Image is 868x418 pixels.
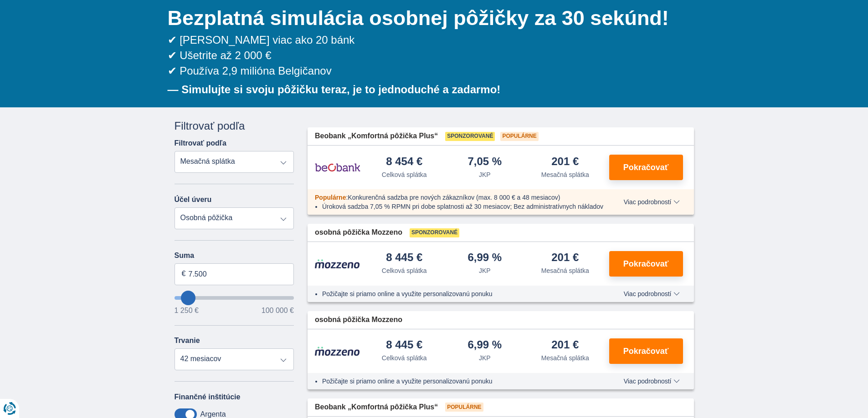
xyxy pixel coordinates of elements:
[541,354,589,362] font: Mesačná splátka
[175,337,200,344] font: Trvanie
[262,307,294,314] font: 100 000 €
[467,338,502,351] font: 6,99 %
[551,251,579,263] font: 201 €
[623,163,669,172] font: Pokračovať
[168,34,355,46] font: ✔ [PERSON_NAME] viac ako 20 bánk
[168,49,272,61] font: ✔ Ušetrite až 2 000 €
[624,378,672,385] font: Viac podrobností
[479,171,491,178] font: JKP
[168,6,669,30] font: Bezplatná simulácia osobnej pôžičky za 30 sekúnd!
[322,290,493,297] font: Požičajte si priamo online a využite personalizovanú ponuku
[617,290,687,297] button: Viac podrobností
[175,196,212,203] font: Účel úveru
[315,194,346,201] font: Populárne
[623,347,669,356] font: Pokračovať
[175,139,226,147] font: Filtrovať podľa
[617,198,687,206] button: Viac podrobností
[551,155,579,167] font: 201 €
[551,338,579,351] font: 201 €
[479,354,491,362] font: JKP
[382,171,427,178] font: Celková splátka
[315,228,402,236] font: osobná pôžička Mozzeno
[411,229,457,236] font: Sponzorované
[382,354,427,362] font: Celková splátka
[386,338,422,351] font: 8 445 €
[346,194,348,201] font: :
[175,120,245,132] font: Filtrovať podľa
[182,270,186,277] font: €
[322,378,493,385] font: Požičajte si priamo online a využite personalizovanú ponuku
[541,171,589,178] font: Mesačná splátka
[322,203,603,210] font: Úroková sadzba 7,05 % RPMN pri dobe splatnosti až 30 mesiacov; Bez administratívnych nákladov
[315,346,360,356] img: product.pl.alt Mozzeno
[168,83,501,96] font: — Simulujte si svoju pôžičku teraz, je to jednoduché a zadarmo!
[541,267,589,274] font: Mesačná splátka
[348,194,560,201] font: Konkurenčná sadzba pre nových zákazníkov (max. 8 000 € a 48 mesiacov)
[315,316,402,323] font: osobná pôžička Mozzeno
[623,259,669,268] font: Pokračovať
[447,404,481,410] font: Populárne
[502,133,536,139] font: Populárne
[609,338,683,364] button: Pokračovať
[175,393,241,401] font: Finančné inštitúcie
[382,267,427,274] font: Celková splátka
[624,198,672,206] font: Viac podrobností
[467,251,502,263] font: 6,99 %
[168,65,332,77] font: ✔ Používa 2,9 milióna Belgičanov
[617,378,687,385] button: Viac podrobností
[447,133,493,139] font: Sponzorované
[315,132,438,140] font: Beobank „Komfortná pôžička Plus“
[479,267,491,274] font: JKP
[624,290,672,297] font: Viac podrobností
[315,156,360,179] img: product.pl.alt Beobank
[315,403,438,411] font: Beobank „Komfortná pôžička Plus“
[175,296,294,300] input: chcem si požičať
[200,410,226,418] font: Argenta
[386,251,422,263] font: 8 445 €
[315,259,360,269] img: product.pl.alt Mozzeno
[386,155,422,167] font: 8 454 €
[467,155,502,167] font: 7,05 %
[175,307,199,314] font: 1 250 €
[609,155,683,180] button: Pokračovať
[609,251,683,277] button: Pokračovať
[175,252,195,259] font: Suma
